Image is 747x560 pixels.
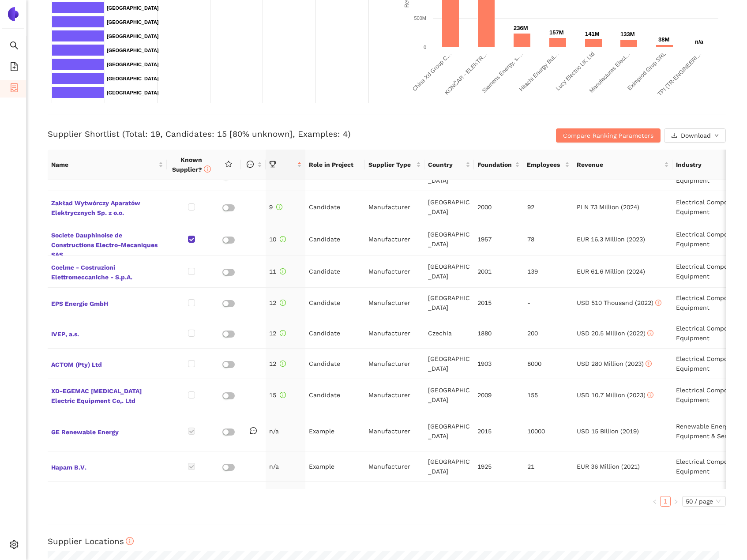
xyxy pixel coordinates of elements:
span: ACTOM (Pty) Ltd [51,358,163,369]
span: XD-EGEMAC [MEDICAL_DATA] Electric Equipment Co,. Ltd [51,384,163,406]
span: Revenue [577,160,662,169]
td: 155 [524,379,573,411]
span: Download [681,131,711,140]
span: EPS Energie GmbH [51,297,163,308]
td: 1957 [474,223,523,256]
td: Manufacturer [365,318,424,349]
span: EUR 16.3 Million (2023) [577,236,645,243]
td: Manufacturer [365,191,424,223]
text: Siemens Energy, s.… [480,51,524,94]
text: n/a [695,38,704,45]
span: Supplier Type [368,160,414,169]
span: info-circle [204,165,211,173]
span: Foundation [477,160,513,169]
th: this column's title is Foundation,this column is sortable [474,150,523,180]
td: Manufacturer [365,288,424,318]
th: this column's title is Employees,this column is sortable [523,150,573,180]
th: this column's title is Revenue,this column is sortable [573,150,672,180]
text: [GEOGRAPHIC_DATA] [107,48,159,53]
li: Next Page [671,496,681,507]
text: 133M [620,31,635,38]
td: Example [305,451,365,482]
span: USD 10.7 Million (2023) [577,391,653,398]
li: 1 [660,496,671,507]
td: Candidate [305,379,365,411]
img: Logo [6,7,20,21]
td: Manufacturer [365,411,424,451]
text: 0 [423,45,426,50]
span: right [673,499,679,504]
text: 157M [549,29,564,36]
td: 92 [524,191,573,223]
span: info-circle [126,537,134,545]
td: 78 [524,223,573,256]
span: info-circle [280,361,286,367]
span: file-add [10,59,19,77]
span: GE Renewable Energy [51,425,163,437]
span: Employees [527,160,563,169]
span: down [714,133,719,139]
td: Manufacturer [365,379,424,411]
text: Manufacturas Elect… [588,51,631,94]
h3: Supplier Locations [48,536,726,547]
text: 141M [585,30,600,37]
td: Example [305,482,365,512]
text: Lucy Electric UK Ltd [554,51,595,92]
td: [GEOGRAPHIC_DATA] [424,288,474,318]
td: Czechia [424,482,474,512]
span: IVEP, a.s. [51,327,163,339]
span: 12 [269,330,286,337]
span: 12 [269,360,286,367]
span: 12 [269,299,286,306]
th: this column's title is Country,this column is sortable [424,150,474,180]
td: [GEOGRAPHIC_DATA] [424,191,474,223]
span: USD 20.5 Million (2022) [577,330,653,337]
button: right [671,496,681,507]
td: 200 [524,318,573,349]
td: Candidate [305,349,365,379]
td: n/a [266,411,305,451]
span: 50 / page [686,496,722,506]
td: Czechia [424,318,474,349]
td: Manufacturer [365,349,424,379]
span: info-circle [280,236,286,242]
td: [GEOGRAPHIC_DATA] [424,349,474,379]
span: info-circle [280,300,286,306]
td: Candidate [305,223,365,256]
span: info-circle [280,268,286,274]
text: China Xd Group C… [411,51,453,93]
td: Candidate [305,288,365,318]
td: n/a [266,482,305,512]
span: info-circle [647,330,653,336]
span: info-circle [280,330,286,336]
button: downloadDownloaddown [664,128,726,143]
button: left [649,496,660,507]
td: 1925 [474,451,523,482]
td: 2001 [474,256,523,288]
span: 11 [269,268,286,275]
span: 9 [269,203,282,210]
span: Coelme - Costruzioni Elettromeccaniche - S.p.A. [51,261,163,282]
td: Candidate [305,318,365,349]
span: info-circle [276,204,282,210]
span: Hapam B.V. [51,461,163,472]
td: [GEOGRAPHIC_DATA] [424,411,474,451]
text: 500M [414,15,426,21]
td: - [524,288,573,318]
td: [GEOGRAPHIC_DATA] [424,223,474,256]
span: download [671,132,677,139]
span: left [652,499,657,504]
div: Page Size [682,496,726,507]
td: 8000 [524,349,573,379]
span: EUR 61.6 Million (2024) [577,268,645,275]
td: 199 [524,482,573,512]
a: 1 [661,496,670,506]
span: 10 [269,236,286,243]
text: Eximprod Grup SRL [626,51,667,92]
td: 2000 [474,191,523,223]
text: [GEOGRAPHIC_DATA] [107,19,159,25]
span: info-circle [646,361,652,367]
td: Manufacturer [365,451,424,482]
td: 10000 [524,411,573,451]
span: PLN 73 Million (2024) [577,203,639,210]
